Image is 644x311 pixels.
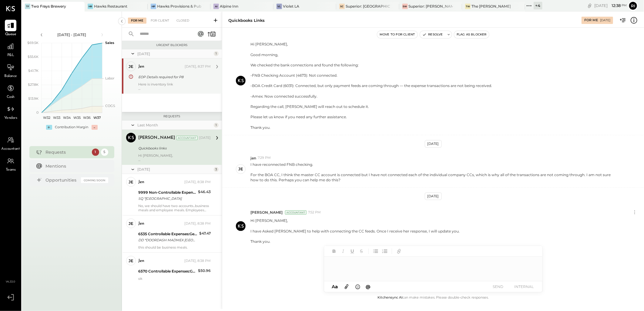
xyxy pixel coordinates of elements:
[238,166,243,172] div: je
[137,167,212,172] div: [DATE]
[6,167,16,173] span: Teams
[138,145,209,151] div: Quickbooks links
[129,221,133,226] div: je
[46,163,105,169] div: Mentions
[0,134,21,152] a: Accountant
[214,167,219,172] div: 3
[339,4,345,9] div: SC
[220,4,238,9] div: Alpine Inn
[454,31,489,38] button: Flag as Blocker
[93,115,101,120] text: W37
[366,284,371,289] span: @
[0,82,21,100] a: Cash
[101,149,108,156] div: 5
[330,247,338,255] button: Bold
[94,4,127,9] div: Hawks Restaurant
[465,4,471,9] div: TW
[46,32,98,37] div: [DATE] - [DATE]
[81,177,108,183] div: Coming Soon
[28,69,39,73] text: $41.7K
[157,4,201,9] div: Hawks Provisions & Public House
[0,41,21,58] a: P&L
[138,245,211,249] div: this should be business meals.
[138,231,197,237] div: 6535 Controllable Expenses:General & Administrative Expenses:Computer Supplies, Software & IT
[348,247,356,255] button: Underline
[105,104,115,108] text: COGS
[151,4,156,9] div: HP
[7,53,14,58] span: P&L
[138,196,196,202] div: SQ *[GEOGRAPHIC_DATA]
[27,41,39,45] text: $69.5K
[425,192,442,200] div: [DATE]
[471,4,511,9] div: The [PERSON_NAME]
[420,31,445,38] button: Resolve
[534,2,542,9] div: + 4
[402,4,408,9] div: SW
[339,247,347,255] button: Italic
[395,247,403,255] button: Add URL
[628,1,638,11] button: Ri
[36,110,39,115] text: 0
[250,229,460,234] div: I have Asked [PERSON_NAME] to help with connecting the CC feeds. Once I receive her response, I w...
[25,4,30,9] div: TF
[277,4,282,9] div: VL
[46,177,78,183] div: Opportunities
[138,204,211,212] div: No, we should have two accounts...business meals and employee meals. Employees meals are 100% tax...
[0,62,21,79] a: Balance
[92,149,99,156] div: 1
[198,268,211,274] div: $50.96
[2,146,20,152] span: Accountant
[138,237,197,243] div: DD *DOORDASH MADMEX [GEOGRAPHIC_DATA]
[105,41,114,45] text: Sales
[46,149,89,155] div: Requests
[199,135,211,140] div: [DATE]
[213,4,219,9] div: AI
[138,153,211,162] div: Hi [PERSON_NAME],
[600,18,610,22] div: [DATE]
[357,247,365,255] button: Strikethrough
[28,82,39,87] text: $27.8K
[228,18,265,23] div: Quickbooks links
[138,82,211,91] div: Here is inventory link
[198,189,211,195] div: $46.43
[138,179,144,185] div: jen
[138,268,196,274] div: 6570 Controllable Expenses:General & Administrative Expenses:License & Permits
[73,115,80,120] text: W35
[55,125,89,130] div: Contribution Margin
[28,55,39,59] text: $55.6K
[250,218,460,244] p: Hi [PERSON_NAME],
[184,180,211,185] div: [DATE], 8:38 PM
[587,2,593,9] div: copy link
[88,4,93,9] div: HR
[138,64,144,70] div: jen
[214,123,219,128] div: 1
[176,136,198,140] div: Accountant
[185,64,211,69] div: [DATE], 8:37 PM
[330,283,340,290] button: Aa
[125,114,219,119] div: Requests
[0,20,21,37] a: Queue
[346,4,390,9] div: Superior: [GEOGRAPHIC_DATA]
[250,172,620,182] div: For the BOA CC, I think the master CC account is connected but I have not connected each of the i...
[0,103,21,121] a: Vendors
[199,230,211,236] div: $47.47
[594,3,627,8] div: [DATE]
[92,125,98,130] div: -
[31,4,66,9] div: Two Frays Brewery
[283,4,299,9] div: Violet LA
[250,162,620,183] p: I have reconnected FNB checking.
[53,115,60,120] text: W33
[137,51,212,56] div: [DATE]
[43,115,50,120] text: W32
[5,32,16,37] span: Queue
[105,76,114,80] text: Labor
[138,189,196,196] div: 9999 Non-Controllable Expenses:Other Income and Expenses:To Be Classified
[250,239,460,244] div: Thank you.
[250,42,492,130] p: Hi [PERSON_NAME], Good morning, We checked the bank connections and found the following: -FNB Che...
[137,122,212,128] div: Last Month
[409,4,453,9] div: Superior: [PERSON_NAME]
[381,247,389,255] button: Ordered List
[4,115,17,121] span: Vendors
[83,115,91,120] text: W36
[4,74,17,79] span: Balance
